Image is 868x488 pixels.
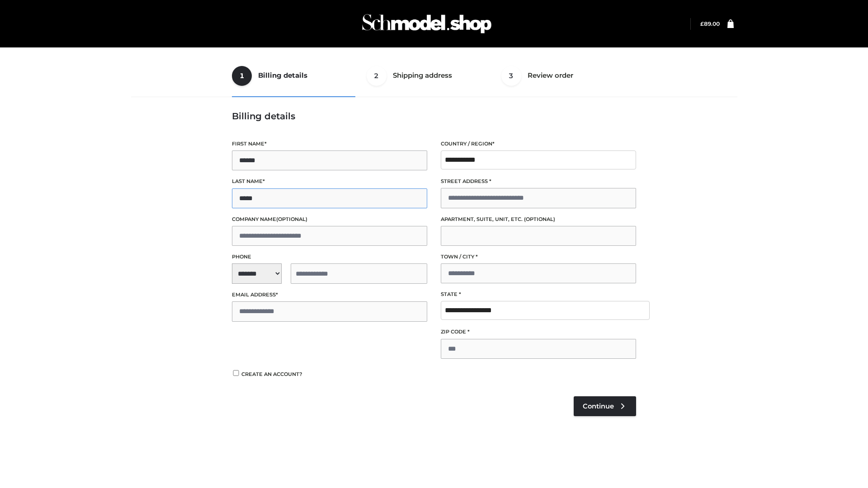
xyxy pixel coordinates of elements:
label: Street address [441,177,636,186]
label: Country / Region [441,140,636,148]
img: Schmodel Admin 964 [359,6,495,42]
label: State [441,290,636,299]
h3: Billing details [232,111,636,122]
a: £89.00 [700,20,720,27]
label: Town / City [441,253,636,261]
label: ZIP Code [441,328,636,336]
label: First name [232,140,427,148]
input: Create an account? [232,370,240,376]
span: £ [700,20,704,27]
label: Apartment, suite, unit, etc. [441,215,636,224]
label: Email address [232,291,427,299]
label: Company name [232,215,427,224]
span: Continue [583,402,614,410]
span: (optional) [524,216,555,222]
a: Continue [574,396,636,416]
bdi: 89.00 [700,20,720,27]
label: Phone [232,253,427,261]
span: (optional) [276,216,307,222]
label: Last name [232,177,427,186]
span: Create an account? [241,371,302,377]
